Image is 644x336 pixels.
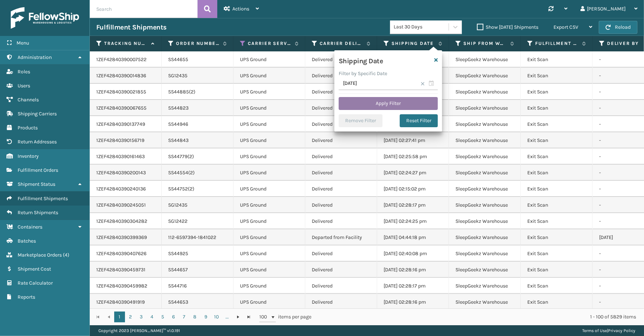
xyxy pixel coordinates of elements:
[521,132,593,148] td: Exit Scan
[125,312,136,322] a: 2
[168,218,187,224] a: SG12422
[582,325,635,336] div: |
[339,55,383,65] h4: Shipping Date
[246,314,252,320] span: Go to the last page
[377,229,449,245] td: [DATE] 04:44:18 pm
[11,7,79,29] img: logo
[377,132,449,148] td: [DATE] 02:27:41 pm
[90,132,162,148] td: 1ZEF42840390156719
[377,148,449,165] td: [DATE] 02:25:58 pm
[305,181,377,197] td: Delivered
[18,167,58,173] span: Fulfillment Orders
[599,21,638,34] button: Reload
[521,278,593,294] td: Exit Scan
[168,170,195,176] a: SS44554(2)
[449,294,521,310] td: SleepGeekz Warehouse
[114,312,125,322] a: 1
[168,267,188,273] a: SS44657
[157,312,168,322] a: 5
[305,84,377,100] td: Delivered
[521,229,593,245] td: Exit Scan
[449,165,521,181] td: SleepGeekz Warehouse
[521,294,593,310] td: Exit Scan
[233,312,244,322] a: Go to the next page
[244,312,254,322] a: Go to the last page
[190,312,200,322] a: 8
[449,51,521,68] td: SleepGeekz Warehouse
[259,313,270,321] span: 100
[168,202,187,208] a: SG12435
[222,312,233,322] a: ...
[136,312,147,322] a: 3
[608,328,635,333] a: Privacy Policy
[394,23,449,31] div: Last 30 Days
[233,197,305,213] td: UPS Ground
[233,132,305,148] td: UPS Ground
[168,73,187,79] a: SG12435
[232,6,249,12] span: Actions
[233,213,305,229] td: UPS Ground
[449,213,521,229] td: SleepGeekz Warehouse
[168,234,216,240] a: 112-6597394-1841022
[377,181,449,197] td: [DATE] 02:15:02 pm
[449,116,521,132] td: SleepGeekz Warehouse
[18,69,30,75] span: Roles
[179,312,190,322] a: 7
[90,278,162,294] td: 1ZEF42840390459982
[147,312,157,322] a: 4
[233,245,305,262] td: UPS Ground
[233,68,305,84] td: UPS Ground
[168,283,187,289] a: SS44716
[377,294,449,310] td: [DATE] 02:28:16 pm
[18,210,58,216] span: Return Shipments
[90,165,162,181] td: 1ZEF42840390200143
[18,266,51,272] span: Shipment Cost
[521,148,593,165] td: Exit Scan
[168,121,188,127] a: SS44946
[320,40,363,47] label: Carrier Delivery Status
[18,280,53,286] span: Rate Calculator
[339,97,438,110] button: Apply Filter
[521,181,593,197] td: Exit Scan
[449,100,521,116] td: SleepGeekz Warehouse
[90,181,162,197] td: 1ZEF42840390240136
[168,56,188,63] a: SS44655
[18,125,38,131] span: Products
[305,51,377,68] td: Delivered
[582,328,607,333] a: Terms of Use
[18,153,39,159] span: Inventory
[90,51,162,68] td: 1ZEF42840390007522
[521,100,593,116] td: Exit Scan
[18,224,42,230] span: Containers
[168,89,195,95] a: SS44885(2)
[63,252,69,258] span: ( 4 )
[305,165,377,181] td: Delivered
[90,84,162,100] td: 1ZEF42840390021855
[521,245,593,262] td: Exit Scan
[90,229,162,245] td: 1ZEF42840390399369
[168,137,189,143] a: SS44843
[392,40,435,47] label: Shipping Date
[90,148,162,165] td: 1ZEF42840390161463
[248,40,291,47] label: Carrier Service
[305,132,377,148] td: Delivered
[305,229,377,245] td: Departed from Facility
[521,213,593,229] td: Exit Scan
[233,148,305,165] td: UPS Ground
[96,23,167,32] h3: Fulfillment Shipments
[90,245,162,262] td: 1ZEF42840390407626
[400,114,438,127] button: Reset Filter
[18,252,62,258] span: Marketplace Orders
[449,132,521,148] td: SleepGeekz Warehouse
[235,314,241,320] span: Go to the next page
[377,278,449,294] td: [DATE] 02:28:17 pm
[449,229,521,245] td: SleepGeekz Warehouse
[168,186,194,192] a: SS44752(2)
[233,294,305,310] td: UPS Ground
[18,181,55,187] span: Shipment Status
[305,116,377,132] td: Delivered
[521,197,593,213] td: Exit Scan
[168,153,194,160] a: SS44779(2)
[305,197,377,213] td: Delivered
[377,245,449,262] td: [DATE] 02:40:08 pm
